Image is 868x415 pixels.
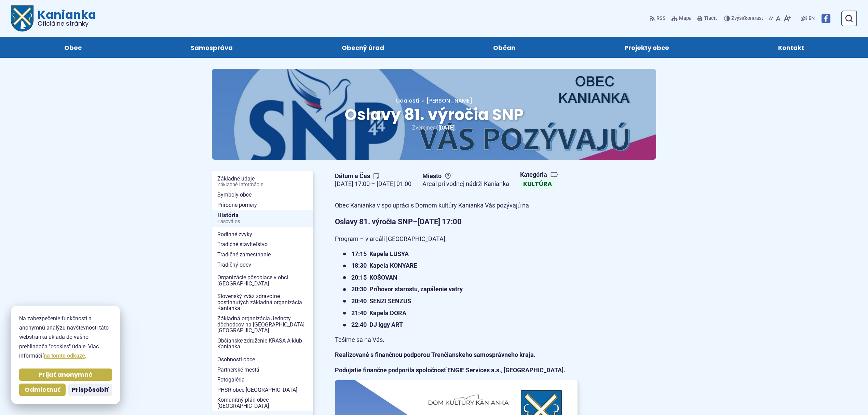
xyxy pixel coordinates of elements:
[212,250,313,260] a: Tradičné zamestnanie
[422,180,509,188] figcaption: Areál pri vodnej nádrži Kanianka
[422,172,509,180] span: Miesto
[44,352,85,359] a: na tomto odkaze
[731,16,763,22] span: kontrast
[335,215,578,228] p: –
[426,97,472,105] span: [PERSON_NAME]
[217,182,308,188] span: Základné informácie
[351,321,403,328] strong: 22:40 DJ Iggy ART
[39,371,93,379] span: Prijať anonymné
[33,9,96,27] span: Kanianka
[217,272,308,289] span: Organizácie pôsobiace v obci [GEOGRAPHIC_DATA]
[212,229,313,240] a: Rodinné zvyky
[212,313,313,336] a: Základná organizácia Jednoty dôchodcov na [GEOGRAPHIC_DATA] [GEOGRAPHIC_DATA]
[212,260,313,270] a: Tradičný odev
[191,37,233,58] span: Samospráva
[520,171,558,179] span: Kategória
[19,384,66,396] button: Odmietnuť
[212,395,313,411] a: Komunitný plán obce [GEOGRAPHIC_DATA]
[418,217,462,226] strong: [DATE] 17:00
[217,336,308,352] span: Občianske združenie KRASA A-klub Kanianka
[335,234,578,244] p: Program – v areáli [GEOGRAPHIC_DATA]:
[217,260,308,270] span: Tradičný odev
[335,217,413,226] strong: Oslavy 81. výročia SNP
[294,37,432,58] a: Obecný úrad
[438,124,455,131] span: [DATE]
[217,229,308,240] span: Rodinné zvyky
[335,351,534,358] strong: Realizované s finančnou podporou Trenčianskeho samosprávneho kraja
[212,385,313,395] a: PHSR obce [GEOGRAPHIC_DATA]
[778,37,804,58] span: Kontakt
[335,172,411,180] span: Dátum a Čas
[670,11,693,26] a: Mapa
[445,37,563,58] a: Občan
[335,200,578,211] p: Obec Kanianka v spolupráci s Domom kultúry Kanianka Vás pozývajú na
[656,14,666,23] span: RSS
[212,272,313,289] a: Organizácie pôsobiace v obci [GEOGRAPHIC_DATA]
[351,297,411,305] strong: 20:40 SENZI SENZUS
[419,97,472,105] a: [PERSON_NAME]
[344,104,524,125] span: Oslavy 81. výročia SNP
[212,200,313,210] a: Prírodné pomery
[217,250,308,260] span: Tradičné zamestnanie
[731,15,745,21] span: Zvýšiť
[217,210,308,227] span: História
[624,37,669,58] span: Projekty obce
[212,375,313,385] a: Fotogaléria
[234,123,634,132] p: Zverejnené .
[807,14,816,23] a: EN
[217,395,308,411] span: Komunitný plán obce [GEOGRAPHIC_DATA]
[396,97,419,105] a: Udalosti
[351,309,406,317] strong: 21:40 Kapela DORA
[212,365,313,375] a: Partnerské mestá
[143,37,280,58] a: Samospráva
[342,37,384,58] span: Obecný úrad
[68,384,112,396] button: Prispôsobiť
[38,21,96,27] span: Oficiálne stránky
[217,385,308,395] span: PHSR obce [GEOGRAPHIC_DATA]
[217,365,308,375] span: Partnerské mestá
[351,274,397,281] strong: 20:15 KOŠOVAN
[212,239,313,250] a: Tradičné staviteľstvo
[212,354,313,365] a: Osobnosti obce
[650,11,667,26] a: RSS
[217,200,308,210] span: Prírodné pomery
[704,16,717,22] span: Tlačiť
[11,5,33,31] img: Prejsť na domovskú stránku
[335,335,578,345] p: Tešíme sa na Vás.
[335,350,578,360] p: .
[25,386,60,394] span: Odmietnuť
[335,366,565,374] strong: Podujatie finančne podporila spoločnosť ENGIE Services a.s., [GEOGRAPHIC_DATA].
[72,386,109,394] span: Prispôsobiť
[212,174,313,190] a: Základné údajeZákladné informácie
[19,314,112,360] p: Na zabezpečenie funkčnosti a anonymnú analýzu návštevnosti táto webstránka ukladá do vášho prehli...
[351,250,409,257] strong: 17:15 Kapela LUSYA
[809,14,815,23] span: EN
[822,14,830,23] img: Prejsť na Facebook stránku
[351,285,463,293] strong: 20:30 Príhovor starostu, zapálenie vatry
[212,190,313,200] a: Symboly obce
[696,11,718,26] button: Tlačiť
[212,210,313,227] a: HistóriaČasová os
[217,313,308,336] span: Základná organizácia Jednoty dôchodcov na [GEOGRAPHIC_DATA] [GEOGRAPHIC_DATA]
[351,262,417,269] strong: 18:30 Kapela KONYARE
[730,37,852,58] a: Kontakt
[577,37,717,58] a: Projekty obce
[217,375,308,385] span: Fotogaléria
[679,14,692,23] span: Mapa
[217,174,308,190] span: Základné údaje
[212,336,313,352] a: Občianske združenie KRASA A-klub Kanianka
[520,178,555,189] a: Kultúra
[217,291,308,313] span: Slovenský zväz zdravotne postihnutých základná organizácia Kanianka
[782,11,792,26] button: Zväčšiť veľkosť písma
[217,239,308,250] span: Tradičné staviteľstvo
[493,37,515,58] span: Občan
[16,37,129,58] a: Obec
[775,11,782,26] button: Nastaviť pôvodnú veľkosť písma
[19,369,112,381] button: Prijať anonymné
[217,219,308,225] span: Časová os
[724,11,764,26] button: Zvýšiťkontrast
[212,291,313,313] a: Slovenský zväz zdravotne postihnutých základná organizácia Kanianka
[217,354,308,365] span: Osobnosti obce
[335,180,411,188] figcaption: [DATE] 17:00 – [DATE] 01:00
